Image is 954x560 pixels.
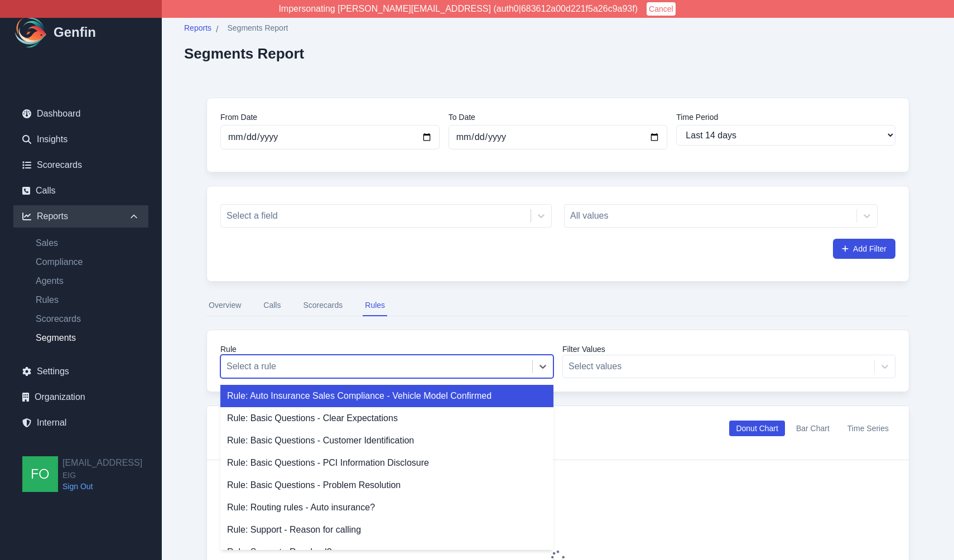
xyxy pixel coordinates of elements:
[729,421,784,436] button: Donut Chart
[220,407,553,429] div: Rule: Basic Questions - Clear Expectations
[54,23,96,41] h1: Genfin
[449,112,668,123] label: To Date
[13,154,148,176] a: Scorecards
[220,344,553,355] label: Rule
[13,360,148,383] a: Settings
[27,236,148,250] a: Sales
[562,344,895,355] label: Filter Values
[206,295,243,316] button: Overview
[13,103,148,125] a: Dashboard
[27,274,148,288] a: Agents
[676,112,895,123] label: Time Period
[13,15,49,50] img: Logo
[220,519,553,541] div: Rule: Support - Reason for calling
[13,128,148,151] a: Insights
[27,293,148,307] a: Rules
[789,421,836,436] button: Bar Chart
[841,421,895,436] button: Time Series
[220,452,553,474] div: Rule: Basic Questions - PCI Information Disclosure
[363,295,387,316] button: Rules
[62,481,142,492] a: Sign Out
[227,22,288,33] span: Segments Report
[27,312,148,326] a: Scorecards
[13,386,148,408] a: Organization
[184,22,211,36] a: Reports
[184,45,304,62] h2: Segments Report
[833,239,895,259] button: Add Filter
[13,205,148,228] div: Reports
[220,112,440,123] label: From Date
[220,496,553,519] div: Rule: Routing rules - Auto insurance?
[27,331,148,345] a: Segments
[216,23,218,36] span: /
[261,295,283,316] button: Calls
[184,22,211,33] span: Reports
[647,2,676,16] button: Cancel
[220,474,553,496] div: Rule: Basic Questions - Problem Resolution
[220,429,553,452] div: Rule: Basic Questions - Customer Identification
[13,412,148,434] a: Internal
[220,385,553,407] div: Rule: Auto Insurance Sales Compliance - Vehicle Model Confirmed
[62,456,142,470] h2: [EMAIL_ADDRESS]
[22,456,58,492] img: founders@genfin.ai
[62,470,142,481] span: EIG
[27,255,148,269] a: Compliance
[13,180,148,202] a: Calls
[301,295,345,316] button: Scorecards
